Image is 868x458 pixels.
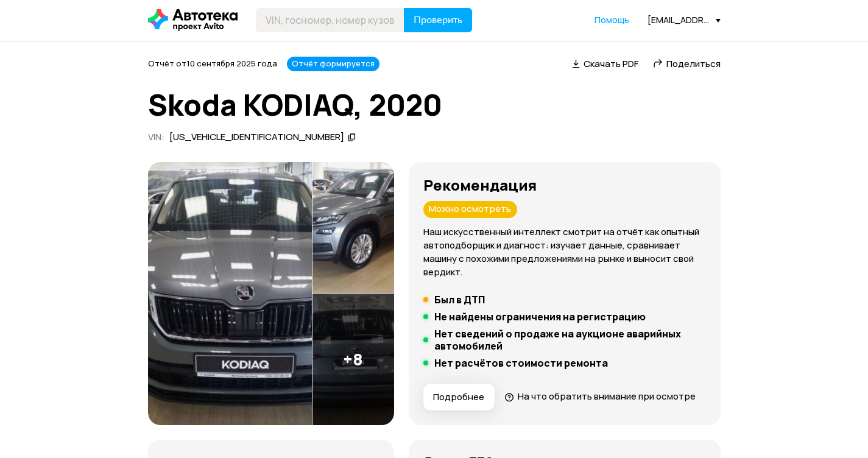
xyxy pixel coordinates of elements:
[595,14,629,26] a: Помощь
[434,311,646,323] h5: Не найдены ограничения на регистрацию
[653,57,721,70] a: Поделиться
[584,57,638,70] span: Скачать PDF
[169,131,344,144] div: [US_VEHICLE_IDENTIFICATION_NUMBER]
[434,328,706,352] h5: Нет сведений о продаже на аукционе аварийных автомобилей
[404,8,472,32] button: Проверить
[148,58,277,69] span: Отчёт от 10 сентября 2025 года
[572,57,638,70] a: Скачать PDF
[414,15,462,25] span: Проверить
[256,8,404,32] input: VIN, госномер, номер кузова
[287,57,379,71] div: Отчёт формируется
[595,14,629,26] span: Помощь
[148,88,721,121] h1: Skoda KODIAQ, 2020
[423,201,517,218] div: Можно осмотреть
[647,14,721,26] div: [EMAIL_ADDRESS][DOMAIN_NAME]
[434,357,608,369] h5: Нет расчётов стоимости ремонта
[518,390,696,403] span: На что обратить внимание при осмотре
[148,130,164,143] span: VIN :
[504,390,696,403] a: На что обратить внимание при осмотре
[433,391,484,403] span: Подробнее
[434,294,485,306] h5: Был в ДТП
[423,177,706,194] h3: Рекомендация
[423,225,706,279] p: Наш искусственный интеллект смотрит на отчёт как опытный автоподборщик и диагност: изучает данные...
[666,57,721,70] span: Поделиться
[423,384,495,410] button: Подробнее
